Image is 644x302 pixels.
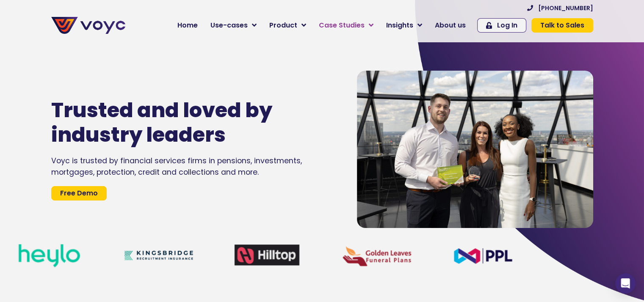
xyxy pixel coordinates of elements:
span: About us [435,20,466,30]
span: [PHONE_NUMBER] [538,5,593,11]
span: Home [177,20,198,30]
a: Case Studies [312,17,380,34]
a: About us [428,17,472,34]
a: Use-cases [204,17,263,34]
a: [PHONE_NUMBER] [527,5,593,11]
span: Product [269,20,297,30]
div: Open Intercom Messenger [615,273,636,294]
a: Insights [380,17,428,34]
a: Free Demo [51,186,107,200]
h1: Trusted and loved by industry leaders [51,98,306,147]
img: voyc-full-logo [51,17,125,34]
a: Home [171,17,204,34]
span: Use-cases [210,20,248,30]
a: Product [263,17,312,34]
div: Voyc is trusted by financial services firms in pensions, investments, mortgages, protection, cred... [51,155,332,178]
span: Case Studies [319,20,365,30]
span: Log In [497,22,517,29]
span: Free Demo [60,190,98,197]
a: Talk to Sales [531,18,593,33]
span: Insights [386,20,413,30]
a: Log In [477,18,526,33]
span: Talk to Sales [540,22,584,29]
